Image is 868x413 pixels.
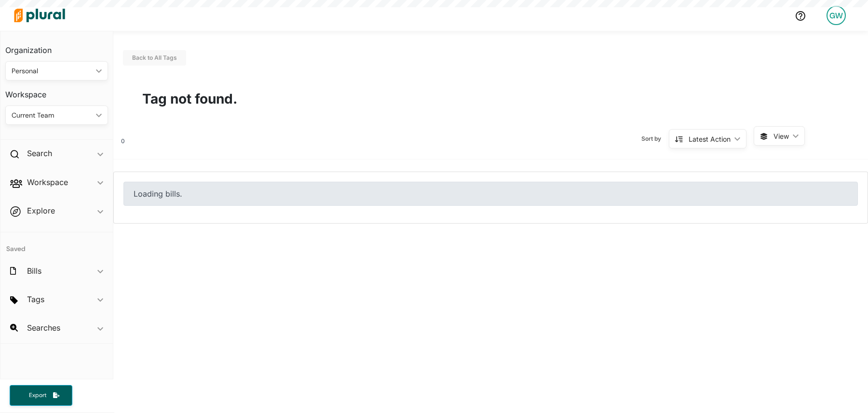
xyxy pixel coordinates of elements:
h4: Saved [0,232,113,256]
div: 0 [113,126,125,151]
div: Personal [12,66,92,76]
div: Latest Action [689,134,731,144]
span: View [773,131,789,141]
span: Export [22,391,53,400]
h2: Explore [27,205,55,216]
h2: Bills [27,266,41,276]
h1: Tag not found. [142,89,839,109]
h3: Organization [5,36,108,57]
h2: Search [27,148,52,159]
div: GW [827,6,846,25]
h2: Tags [27,294,44,305]
button: Back to All Tags [123,50,186,66]
button: Export [10,385,72,406]
span: Sort by [641,134,669,143]
a: GW [819,2,854,29]
h3: Workspace [5,80,108,102]
h2: Searches [27,322,60,333]
div: Current Team [12,110,92,120]
div: Loading bills. [123,182,858,206]
a: Back to All Tags [132,54,177,61]
h2: Workspace [27,177,68,187]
